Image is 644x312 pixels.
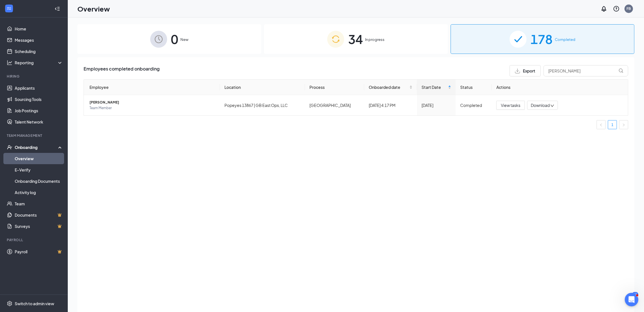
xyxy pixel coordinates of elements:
[627,6,631,11] div: FB
[422,102,451,108] div: [DATE]
[523,69,535,73] span: Export
[7,238,62,242] div: Payroll
[555,37,575,42] span: Completed
[422,84,447,90] span: Start Date
[608,120,617,129] a: 1
[84,65,160,76] span: Employees completed onboarding
[15,82,63,94] a: Applicants
[456,80,492,95] th: Status
[622,123,625,127] span: right
[543,65,628,76] input: Search by Name, Job Posting, or Process
[550,104,554,108] span: down
[597,120,606,129] button: left
[77,4,110,14] h1: Overview
[365,37,385,42] span: In progress
[15,187,63,198] a: Activity log
[501,102,520,108] span: View tasks
[496,101,525,110] button: View tasks
[7,144,12,150] svg: UserCheck
[15,301,54,306] div: Switch to admin view
[608,120,617,129] li: 1
[15,164,63,175] a: E-Verify
[89,100,215,105] span: [PERSON_NAME]
[84,80,220,95] th: Employee
[15,153,63,164] a: Overview
[220,80,305,95] th: Location
[15,198,63,209] a: Team
[619,120,628,129] li: Next Page
[15,46,63,57] a: Scheduling
[6,6,12,11] svg: WorkstreamLogo
[632,292,638,297] div: 11
[171,29,178,49] span: 0
[220,95,305,115] td: Popeyes 13867 | GB East Ops, LLC
[15,23,63,34] a: Home
[613,5,620,12] svg: QuestionInfo
[15,175,63,187] a: Onboarding Documents
[492,80,628,95] th: Actions
[15,116,63,128] a: Talent Network
[305,80,364,95] th: Process
[599,123,603,127] span: left
[15,34,63,46] a: Messages
[7,133,62,138] div: Team Management
[181,37,189,42] span: New
[305,95,364,115] td: [GEOGRAPHIC_DATA]
[7,60,12,65] svg: Analysis
[619,120,628,129] button: right
[7,301,12,306] svg: Settings
[15,209,63,221] a: DocumentsCrown
[15,221,63,232] a: SurveysCrown
[7,74,62,79] div: Hiring
[531,29,553,49] span: 178
[15,144,58,150] div: Onboarding
[369,102,412,108] div: [DATE] 4:17 PM
[54,6,60,12] svg: Collapse
[348,29,363,49] span: 34
[369,84,408,90] span: Onboarded date
[601,5,607,12] svg: Notifications
[531,102,550,108] span: Download
[15,60,63,65] div: Reporting
[15,105,63,116] a: Job Postings
[15,94,63,105] a: Sourcing Tools
[510,65,541,76] button: Export
[597,120,606,129] li: Previous Page
[89,105,215,111] span: Team Member
[15,246,63,257] a: PayrollCrown
[364,80,417,95] th: Onboarded date
[625,293,638,306] iframe: Intercom live chat
[460,102,487,108] div: Completed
